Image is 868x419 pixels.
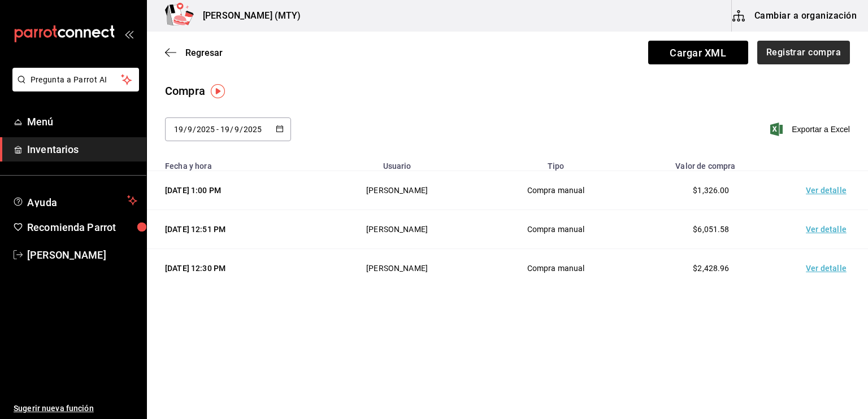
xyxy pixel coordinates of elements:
[478,171,633,210] td: Compra manual
[194,9,301,23] h3: [PERSON_NAME] (MTY)
[147,155,316,171] th: Fecha y hora
[211,84,225,98] img: Tooltip marker
[8,82,139,94] a: Pregunta a Parrot AI
[27,194,123,207] span: Ayuda
[478,210,633,249] td: Compra manual
[216,125,219,134] span: -
[789,249,868,288] td: Ver detalle
[27,247,137,263] span: [PERSON_NAME]
[789,171,868,210] td: Ver detalle
[27,114,137,129] span: Menú
[478,249,633,288] td: Compra manual
[316,249,478,288] td: [PERSON_NAME]
[165,263,302,274] div: [DATE] 12:30 PM
[165,185,302,196] div: [DATE] 1:00 PM
[184,125,187,134] span: /
[187,125,193,134] input: Month
[185,47,223,58] span: Regresar
[27,220,137,235] span: Recomienda Parrot
[789,210,868,249] td: Ver detalle
[693,264,729,273] span: $2,428.96
[316,155,478,171] th: Usuario
[27,142,137,157] span: Inventarios
[234,125,240,134] input: Month
[14,403,137,414] span: Sugerir nueva función
[193,125,196,134] span: /
[165,82,205,99] div: Compra
[316,210,478,249] td: [PERSON_NAME]
[124,29,133,38] button: open_drawer_menu
[316,171,478,210] td: [PERSON_NAME]
[633,155,789,171] th: Valor de compra
[220,125,230,134] input: Day
[693,225,729,234] span: $6,051.58
[478,155,633,171] th: Tipo
[757,41,850,64] button: Registrar compra
[12,68,139,91] button: Pregunta a Parrot AI
[240,125,243,134] span: /
[165,224,302,235] div: [DATE] 12:51 PM
[31,74,121,86] span: Pregunta a Parrot AI
[230,125,233,134] span: /
[196,125,215,134] input: Year
[173,125,184,134] input: Day
[693,186,729,195] span: $1,326.00
[648,41,748,64] span: Cargar XML
[772,123,850,136] button: Exportar a Excel
[165,47,223,58] button: Regresar
[243,125,262,134] input: Year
